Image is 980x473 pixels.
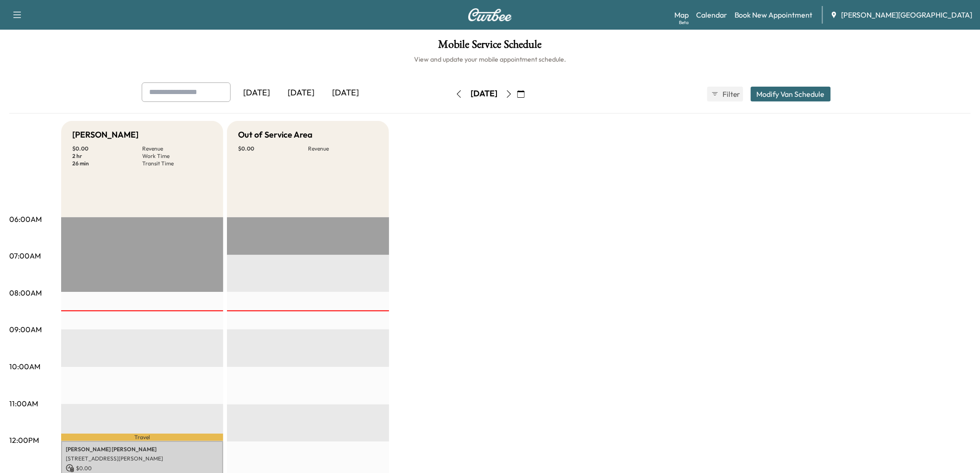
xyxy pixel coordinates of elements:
h6: View and update your mobile appointment schedule. [9,55,971,64]
p: 10:00AM [9,361,40,372]
p: 12:00PM [9,435,39,446]
p: $ 0.00 [238,145,308,152]
p: Transit Time [142,160,212,167]
p: 26 min [72,160,142,167]
div: [DATE] [471,88,497,100]
p: [STREET_ADDRESS][PERSON_NAME] [66,455,219,462]
p: [PERSON_NAME] [PERSON_NAME] [66,446,219,453]
h5: [PERSON_NAME] [72,128,138,141]
a: MapBeta [674,9,689,20]
button: Modify Van Schedule [751,87,831,101]
p: 09:00AM [9,324,42,335]
p: $ 0.00 [66,464,219,473]
p: 07:00AM [9,250,41,261]
button: Filter [707,87,743,101]
div: [DATE] [323,82,368,104]
p: $ 0.00 [72,145,142,152]
p: Work Time [142,152,212,160]
p: 06:00AM [9,214,42,225]
p: 2 hr [72,152,142,160]
p: Travel [61,434,223,441]
a: Calendar [696,9,727,20]
div: Beta [679,19,689,26]
h1: Mobile Service Schedule [9,39,971,55]
p: 08:00AM [9,287,42,298]
span: Filter [722,88,739,100]
p: Revenue [142,145,212,152]
div: [DATE] [279,82,323,104]
a: Book New Appointment [735,9,813,20]
div: [DATE] [234,82,279,104]
span: [PERSON_NAME][GEOGRAPHIC_DATA] [842,9,973,20]
p: Revenue [308,145,378,152]
img: Curbee Logo [468,8,512,21]
p: 11:00AM [9,398,38,409]
h5: Out of Service Area [238,128,313,141]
